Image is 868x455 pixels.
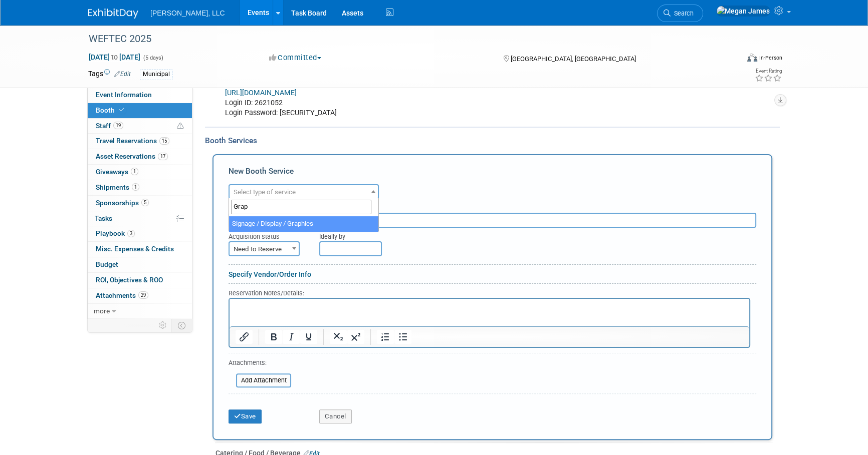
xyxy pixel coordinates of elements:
a: Event Information [88,88,192,103]
span: Search [671,10,694,17]
a: Search [657,5,703,22]
span: Booth [96,106,126,114]
span: 3 [127,230,135,237]
img: Megan James [716,6,770,17]
span: more [94,307,110,315]
span: Playbook [96,229,135,237]
button: Subscript [330,330,347,344]
a: Tasks [88,211,192,226]
span: 5 [141,199,149,206]
span: Giveaways [96,168,138,176]
a: ROI, Objectives & ROO [88,273,192,288]
span: (5 days) [142,55,163,61]
span: to [110,53,119,61]
span: Need to Reserve [230,242,299,256]
span: Staff [96,122,123,130]
div: Booth Services [205,135,780,146]
span: ROI, Objectives & ROO [96,276,163,284]
a: Giveaways1 [88,165,192,180]
span: Sponsorships [96,199,149,207]
div: Reservation Notes/Details: [229,288,750,298]
span: Potential Scheduling Conflict -- at least one attendee is tagged in another overlapping event. [177,122,184,131]
td: Toggle Event Tabs [172,319,192,332]
span: [GEOGRAPHIC_DATA], [GEOGRAPHIC_DATA] [510,55,635,63]
span: 17 [158,153,168,160]
div: Event Format [679,52,782,67]
div: Acquisition status [229,228,304,241]
span: Shipments [96,183,139,191]
button: Numbered list [377,330,394,344]
a: [URL][DOMAIN_NAME] [225,89,297,97]
span: Event Information [96,91,152,99]
span: Misc. Expenses & Credits [96,245,174,253]
a: Shipments1 [88,180,192,195]
span: 19 [113,122,123,129]
a: Misc. Expenses & Credits [88,242,192,257]
button: Save [229,409,262,423]
td: Personalize Event Tab Strip [154,319,172,332]
button: Italic [283,330,300,344]
img: ExhibitDay [88,9,138,19]
div: Attachments: [229,358,291,370]
button: Committed [266,53,325,63]
td: Tags [88,69,131,80]
div: Municipal [140,69,173,80]
a: Asset Reservations17 [88,149,192,164]
span: Travel Reservations [96,137,169,145]
span: Budget [96,260,118,268]
a: Staff19 [88,119,192,134]
span: 29 [138,291,148,299]
button: Insert/edit link [236,330,253,344]
span: Need to Reserve [229,241,300,256]
button: Bullet list [394,330,411,344]
a: Budget [88,257,192,272]
button: Cancel [319,409,352,423]
div: Description (optional) [229,199,756,213]
span: Tasks [95,214,112,222]
a: Playbook3 [88,226,192,241]
div: WEFTEC 2025 [85,30,723,48]
li: Signage / Display / Graphics [229,216,378,232]
span: 1 [132,183,139,191]
div: Event Rating [755,69,782,74]
a: Booth [88,103,192,118]
span: 15 [159,137,169,145]
img: Format-Inperson.png [747,54,757,62]
a: Sponsorships5 [88,196,192,211]
a: more [88,304,192,319]
input: Search... [231,200,371,214]
a: Attachments29 [88,288,192,303]
span: [DATE] [DATE] [88,53,141,62]
a: Travel Reservations15 [88,134,192,149]
button: Bold [265,330,282,344]
span: [PERSON_NAME], LLC [150,9,225,17]
a: Specify Vendor/Order Info [229,270,311,278]
div: Ideally by [319,228,711,241]
span: Asset Reservations [96,152,168,160]
div: New Booth Service [229,166,756,182]
button: Superscript [347,330,364,344]
span: 1 [131,168,138,175]
i: Booth reservation complete [119,107,124,113]
a: Edit [114,71,131,78]
iframe: Rich Text Area [230,299,749,326]
span: Attachments [96,291,148,299]
div: In-Person [759,54,782,62]
button: Underline [300,330,317,344]
span: Select type of service [234,188,296,196]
